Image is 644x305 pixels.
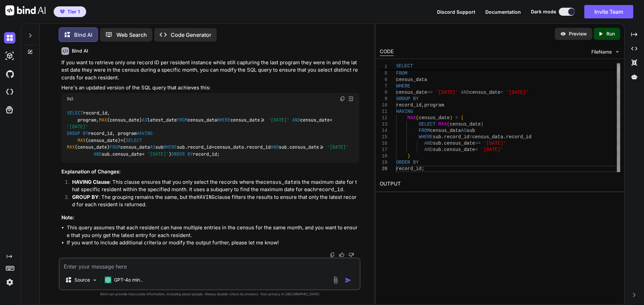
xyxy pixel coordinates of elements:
img: githubDark [4,68,15,80]
strong: GROUP BY [72,194,99,200]
div: 8 [380,89,387,96]
span: program [424,102,444,108]
span: census_date [469,90,500,95]
span: sub [433,147,441,152]
span: latest_date [461,64,492,70]
p: Run [606,30,615,37]
span: FROM [396,71,408,76]
code: record_id, program, (census_date) latest_date census_data census_date census_date record_id, prog... [67,109,351,157]
span: record_id [396,102,422,108]
span: MAX [67,144,75,150]
span: sub [433,134,441,140]
div: CODE [380,48,394,56]
p: Source [74,277,90,283]
img: attachment [332,276,339,284]
span: census_data [472,134,503,140]
img: settings [4,277,15,288]
div: 19 [380,159,387,166]
span: ( [447,122,449,127]
h2: OUTPUT [376,176,624,192]
span: FROM [110,144,120,150]
span: AS [142,117,147,123]
img: Bind AI [5,5,46,15]
span: < [142,151,145,157]
li: If you want to include additional criteria or modify the output further, please let me know! [67,239,359,247]
p: Here's an updated version of the SQL query that achieves this: [61,84,359,92]
img: chevron down [614,49,620,55]
span: record_id [396,166,422,171]
span: AND [94,151,102,157]
div: 5 [380,70,387,77]
span: '[DATE]' [481,147,503,152]
span: '[DATE]' [268,117,289,123]
span: BY [187,151,193,157]
button: premiumTier 1 [54,6,86,17]
span: GROUP [67,131,80,137]
img: Open in Browser [348,96,354,102]
span: MAX [99,117,107,123]
div: 9 [380,96,387,102]
span: . [441,141,444,146]
span: record_id [506,134,531,140]
span: '[DATE]' [506,90,528,95]
p: Preview [569,30,587,37]
span: census_data [396,77,427,82]
span: ( [416,64,418,70]
span: record_id [444,134,470,140]
span: = [455,115,458,121]
span: BY [413,96,419,101]
p: Bind AI [74,31,92,39]
span: HAVING [396,109,413,114]
span: SELECT [419,122,435,127]
span: '[DATE]' [327,144,348,150]
span: Documentation [485,9,521,15]
img: darkChat [4,32,15,44]
span: AS [455,64,461,70]
span: '[DATE]' [483,141,506,146]
span: sub [467,128,475,133]
span: >= [319,144,324,150]
img: like [339,252,344,257]
img: cloudideIcon [4,86,15,98]
div: 20 [380,166,387,172]
p: GPT-4o min.. [114,277,143,283]
img: premium [60,10,65,14]
div: 17 [380,147,387,153]
span: '[DATE]' [147,151,169,157]
button: Documentation [485,8,521,15]
span: MAX [407,64,416,70]
span: FROM [177,117,187,123]
span: Discord Support [437,9,475,15]
div: 12 [380,115,387,121]
img: preview [560,31,566,37]
span: census_date [449,122,480,127]
span: census_date [419,64,449,70]
h3: Explanation of Changes: [61,168,359,176]
span: = [120,137,123,143]
p: Bind can provide inaccurate information, including about people. Always double-check its answers.... [59,292,361,297]
span: ; [421,166,424,171]
div: 13 [380,121,387,128]
span: >= [260,117,265,123]
strong: HAVING Clause [72,179,110,185]
span: FileName [591,49,612,55]
span: Sql [67,96,74,101]
span: FROM [419,128,430,133]
span: , [421,102,424,108]
div: 6 [380,77,387,83]
div: 14 [380,128,387,134]
span: MAX [438,122,447,127]
h6: Bind AI [72,48,88,54]
img: icon [345,277,352,284]
li: : The grouping remains the same, but the clause filters the results to ensure that only the lates... [67,194,359,209]
code: HAVING [197,194,215,201]
div: 16 [380,140,387,147]
span: census_date [396,90,427,95]
span: 1 [380,64,387,70]
button: Discord Support [437,8,475,15]
h3: Note: [61,214,359,222]
button: Invite Team [584,5,633,18]
img: copy [340,96,345,101]
p: If you want to retrieve only one record ID per resident instance while still capturing the last p... [61,59,359,82]
span: WHERE [396,83,410,89]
